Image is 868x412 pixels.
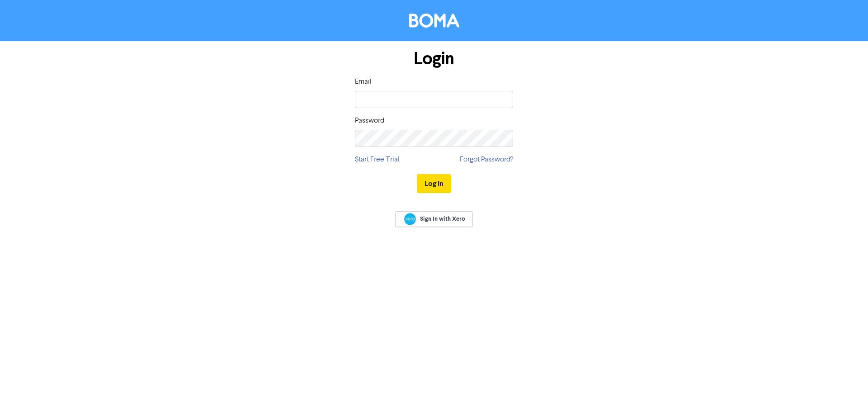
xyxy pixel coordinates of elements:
label: Email [355,76,372,87]
a: Start Free Trial [355,154,400,165]
span: Sign In with Xero [420,215,465,223]
a: Sign In with Xero [395,211,473,227]
h1: Login [355,48,513,69]
a: Forgot Password? [460,154,513,165]
img: BOMA Logo [409,14,459,28]
img: Xero logo [404,213,416,225]
label: Password [355,115,384,126]
button: Log In [417,174,451,193]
